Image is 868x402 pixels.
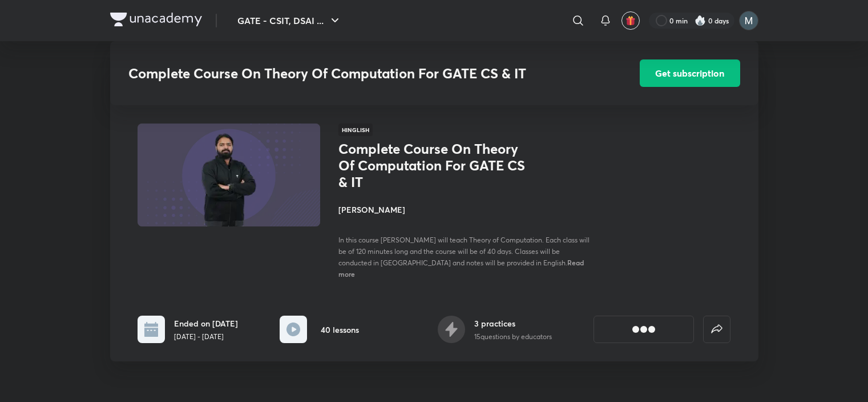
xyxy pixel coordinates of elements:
h6: Ended on [DATE] [174,317,238,329]
h6: 40 lessons [321,324,359,336]
img: avatar [625,15,636,26]
a: Company Logo [110,13,202,29]
h6: 3 practices [474,317,552,329]
button: Get subscription [640,59,740,87]
img: streak [695,15,706,26]
button: false [703,316,730,343]
span: Hinglish [338,124,373,136]
img: Manish Sharma [739,11,758,30]
h1: Complete Course On Theory Of Computation For GATE CS & IT [338,141,525,190]
h4: [PERSON_NAME] [338,204,594,216]
button: [object Object] [594,316,694,343]
button: GATE - CSIT, DSAI ... [231,9,349,32]
p: 15 questions by educators [474,332,552,342]
h3: Complete Course On Theory Of Computation For GATE CS & IT [128,65,575,82]
img: Thumbnail [135,122,321,228]
span: In this course [PERSON_NAME] will teach Theory of Computation. Each class will be of 120 minutes ... [338,236,590,267]
button: avatar [621,11,640,30]
img: Company Logo [110,13,202,26]
p: [DATE] - [DATE] [174,332,238,342]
